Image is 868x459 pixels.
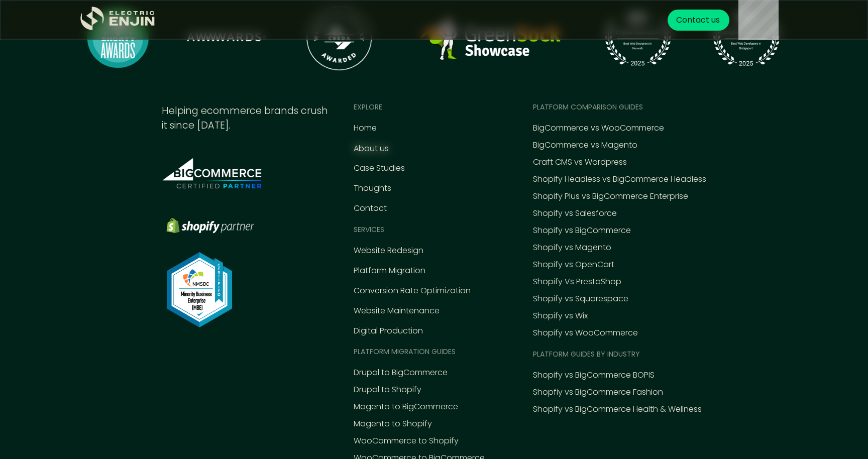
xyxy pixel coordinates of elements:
a: Drupal to Shopify [354,384,421,396]
a: Website Redesign [354,245,423,257]
a: Home [354,122,377,134]
a: BigCommerce vs Magento [533,139,637,151]
div: Helping ecommerce brands crush it since [DATE]. [162,104,330,133]
a: home [80,7,156,34]
a: Shopify vs BigCommerce Health & Wellness [533,403,702,415]
a: Case Studies [354,162,405,174]
a: Shopify vs WooCommerce [533,327,638,339]
a: Shopify Vs PrestaShop [533,276,621,288]
a: Shopify Headless vs BigCommerce Headless [533,173,706,185]
a: Craft CMS vs Wordpress [533,156,627,168]
a: Shopify vs Wix [533,310,588,322]
a: Contact [354,202,387,214]
a: Magento to BigCommerce [354,401,458,413]
a: Magento to Shopify [354,418,432,430]
a: Shopify vs BigCommerce BOPIS [533,369,655,381]
a: About us [354,143,389,155]
a: Shopfiy vs BigCommerce Fashion [533,386,663,398]
div: Platform MIGRATION Guides [354,347,456,357]
div: Services [354,224,384,235]
a: BigCommerce vs WooCommerce [533,122,664,134]
a: Shopify vs OpenCart [533,259,614,271]
a: Platform Migration [354,265,425,277]
a: Contact us [668,10,729,31]
div: Platform guides by industry [533,349,640,360]
a: Conversion Rate Optimization [354,285,471,297]
a: WooCommerce to Shopify [354,435,459,447]
a: Shopify Plus vs BigCommerce Enterprise [533,190,688,202]
a: Digital Production [354,325,423,337]
a: Shopify vs Squarespace [533,293,628,305]
div: EXPLORE [354,102,382,112]
a: Drupal to BigCommerce [354,367,448,379]
a: Shopify vs Magento [533,242,611,254]
a: Shopify vs Salesforce [533,207,617,219]
div: Contact us [676,14,720,26]
a: Shopify vs BigCommerce [533,224,631,237]
a: Thoughts [354,182,391,194]
a: Website Maintenance [354,305,440,317]
div: Platform comparison Guides [533,102,643,112]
